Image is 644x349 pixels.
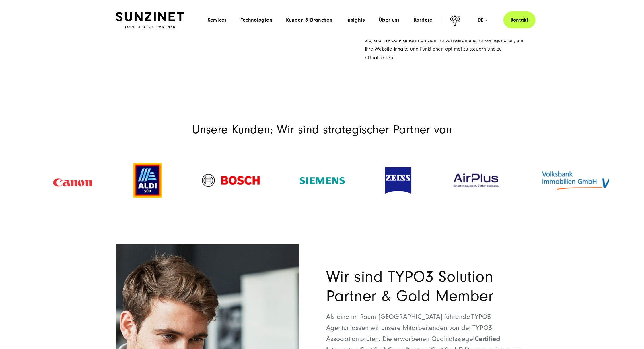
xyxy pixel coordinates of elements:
a: Über uns [379,17,400,23]
a: Kunden & Branchen [286,17,332,23]
img: Kundenlogo Canon rot - Digitalagentur SUNZINET [52,170,93,191]
img: Kundenlogo der Digitalagentur SUNZINET - Bosch Logo [202,174,260,187]
div: de [478,17,488,23]
img: SUNZINET Full Service Digital Agentur [116,12,184,28]
span: Als eine im Raum [GEOGRAPHIC_DATA] führende TYPO3-Agentur lassen wir unsere Mitarbeitenden von de... [326,313,492,343]
img: Aldi-sued-Kunde-Logo-digital-agentur-SUNZINET [133,163,162,198]
a: Services [208,17,227,23]
img: Kundenlogo Siemens AG Grün - Digitalagentur SUNZINET-svg [300,177,345,184]
img: Kundenlogo Zeiss Blau und Weiss- Digitalagentur SUNZINET [385,167,411,194]
img: AirPlus Logo [452,172,500,189]
a: Karriere [414,17,433,23]
img: Kundenlogo Volksbank Immobilien GmbH blaue/orange - Digitalagentur SUNZINET [540,170,626,191]
a: Insights [346,17,365,23]
p: Unsere Kunden: Wir sind strategischer Partner von [116,123,529,137]
a: Kontakt [503,11,536,28]
span: Wir sind TYPO3 Solution Partner & Gold Member [326,268,494,305]
a: Technologien [241,17,272,23]
span: TYPO3-Kenntnisse als Administrator mit unserer erweitern: Lernen Sie, die TYPO3-Plattform effizie... [365,28,528,61]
